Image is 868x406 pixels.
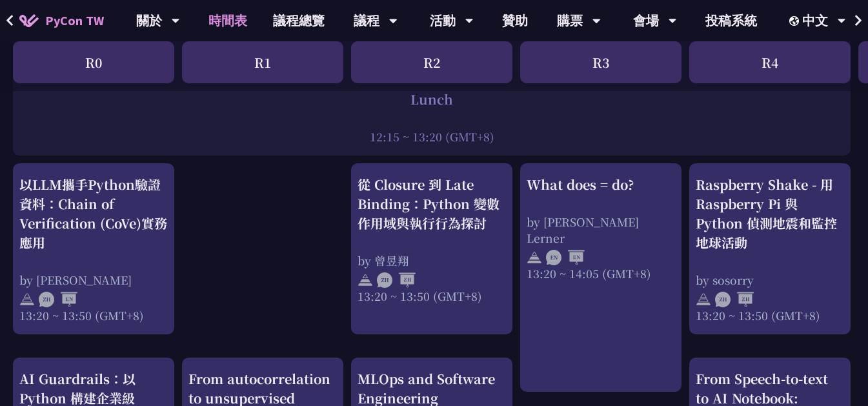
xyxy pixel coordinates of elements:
[696,307,844,323] div: 13:20 ~ 13:50 (GMT+8)
[19,272,168,288] div: by [PERSON_NAME]
[19,90,844,109] div: Lunch
[715,292,754,307] img: ZHZH.38617ef.svg
[377,272,416,288] img: ZHZH.38617ef.svg
[696,292,711,307] img: svg+xml;base64,PHN2ZyB4bWxucz0iaHR0cDovL3d3dy53My5vcmcvMjAwMC9zdmciIHdpZHRoPSIyNCIgaGVpZ2h0PSIyNC...
[696,175,844,323] a: Raspberry Shake - 用 Raspberry Pi 與 Python 偵測地震和監控地球活動 by sosorry 13:20 ~ 13:50 (GMT+8)
[39,292,77,307] img: ZHEN.371966e.svg
[358,175,506,233] div: 從 Closure 到 Late Binding：Python 變數作用域與執行行為探討
[358,272,373,288] img: svg+xml;base64,PHN2ZyB4bWxucz0iaHR0cDovL3d3dy53My5vcmcvMjAwMC9zdmciIHdpZHRoPSIyNCIgaGVpZ2h0PSIyNC...
[19,128,844,145] div: 12:15 ~ 13:20 (GMT+8)
[358,175,506,323] a: 從 Closure 到 Late Binding：Python 變數作用域與執行行為探討 by 曾昱翔 13:20 ~ 13:50 (GMT+8)
[358,252,506,269] div: by 曾昱翔
[45,11,104,30] span: PyCon TW
[19,175,168,323] a: 以LLM攜手Python驗證資料：Chain of Verification (CoVe)實務應用 by [PERSON_NAME] 13:20 ~ 13:50 (GMT+8)
[13,41,174,83] div: R0
[696,175,844,252] div: Raspberry Shake - 用 Raspberry Pi 與 Python 偵測地震和監控地球活動
[182,41,343,83] div: R1
[520,41,681,83] div: R3
[527,175,675,381] a: What does = do? by [PERSON_NAME] Lerner 13:20 ~ 14:05 (GMT+8)
[546,250,585,265] img: ENEN.5a408d1.svg
[19,14,39,27] img: Home icon of PyCon TW 2025
[19,292,35,307] img: svg+xml;base64,PHN2ZyB4bWxucz0iaHR0cDovL3d3dy53My5vcmcvMjAwMC9zdmciIHdpZHRoPSIyNCIgaGVpZ2h0PSIyNC...
[351,41,512,83] div: R2
[527,214,675,246] div: by [PERSON_NAME] Lerner
[527,265,675,281] div: 13:20 ~ 14:05 (GMT+8)
[527,250,542,265] img: svg+xml;base64,PHN2ZyB4bWxucz0iaHR0cDovL3d3dy53My5vcmcvMjAwMC9zdmciIHdpZHRoPSIyNCIgaGVpZ2h0PSIyNC...
[6,5,117,37] a: PyCon TW
[689,41,851,83] div: R4
[696,272,844,288] div: by sosorry
[789,16,802,26] img: Locale Icon
[358,288,506,304] div: 13:20 ~ 13:50 (GMT+8)
[527,175,675,194] div: What does = do?
[19,175,168,252] div: 以LLM攜手Python驗證資料：Chain of Verification (CoVe)實務應用
[19,307,168,323] div: 13:20 ~ 13:50 (GMT+8)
